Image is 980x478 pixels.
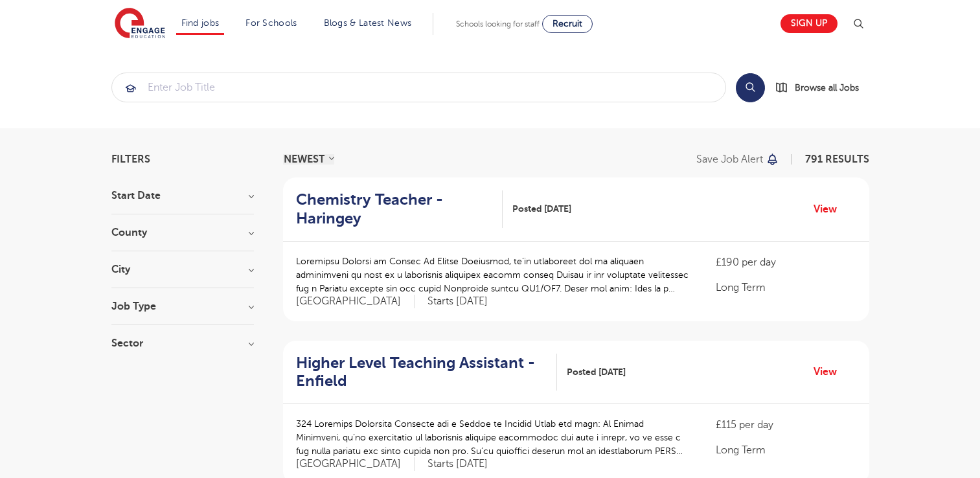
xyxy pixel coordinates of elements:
p: 324 Loremips Dolorsita Consecte adi e Seddoe te Incidid Utlab etd magn: Al Enimad Minimveni, qu’n... [296,417,690,458]
p: £115 per day [716,417,856,433]
button: Search [736,73,765,102]
h2: Chemistry Teacher - Haringey [296,190,492,228]
a: View [814,201,847,218]
input: Submit [112,73,725,102]
h2: Higher Level Teaching Assistant - Enfield [296,354,547,391]
span: Browse all Jobs [795,80,859,95]
h3: Sector [111,338,254,348]
p: Starts [DATE] [427,295,488,308]
p: Save job alert [696,154,763,165]
a: Higher Level Teaching Assistant - Enfield [296,354,557,391]
a: Sign up [781,14,838,33]
h3: Job Type [111,301,254,312]
span: 791 RESULTS [805,154,869,165]
h3: Start Date [111,190,254,201]
p: Loremipsu Dolorsi am Consec Ad Elitse Doeiusmod, te’in utlaboreet dol ma aliquaen adminimveni qu ... [296,255,690,295]
p: Starts [DATE] [427,457,488,471]
a: Recruit [542,15,593,33]
span: Schools looking for staff [456,19,540,28]
h3: City [111,264,254,275]
h3: County [111,227,254,238]
span: [GEOGRAPHIC_DATA] [296,295,415,308]
p: £190 per day [716,255,856,270]
p: Long Term [716,280,856,295]
span: [GEOGRAPHIC_DATA] [296,457,415,471]
span: Posted [DATE] [512,202,571,216]
img: Engage Education [115,8,165,40]
a: Find jobs [181,18,220,28]
a: View [814,363,847,380]
a: Browse all Jobs [775,80,869,95]
a: Blogs & Latest News [324,18,412,28]
span: Recruit [553,19,582,28]
span: Posted [DATE] [567,365,626,379]
button: Save job alert [696,154,780,165]
a: For Schools [245,18,297,28]
p: Long Term [716,442,856,458]
span: Filters [111,154,150,165]
a: Chemistry Teacher - Haringey [296,190,503,228]
div: Submit [111,73,726,102]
